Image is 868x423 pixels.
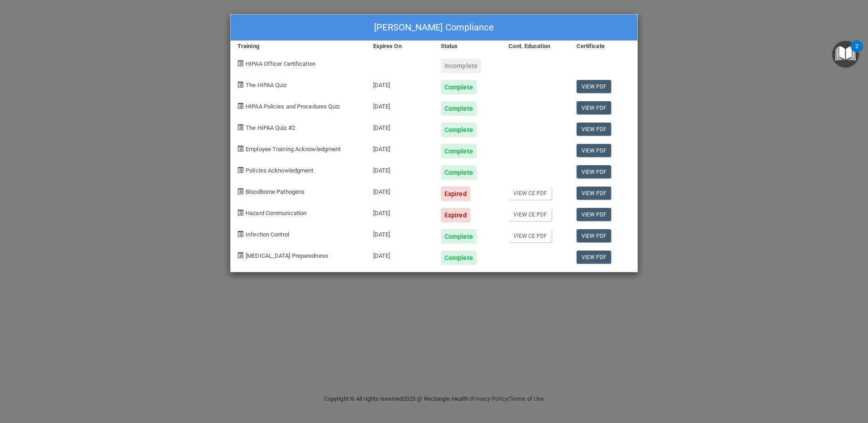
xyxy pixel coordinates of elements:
[577,101,612,114] a: View PDF
[502,41,569,52] div: Cont. Education
[366,201,434,222] div: [DATE]
[508,229,552,242] a: View CE PDF
[246,167,313,174] span: Policies Acknowledgment
[246,231,289,238] span: Infection Control
[441,229,477,244] div: Complete
[246,146,340,152] span: Employee Training Acknowledgment
[577,229,612,242] a: View PDF
[577,80,612,93] a: View PDF
[441,59,481,73] div: Incomplete
[855,46,858,58] div: 2
[366,94,434,116] div: [DATE]
[441,144,477,158] div: Complete
[577,251,612,264] a: View PDF
[366,41,434,52] div: Expires On
[246,103,340,110] span: HIPAA Policies and Procedures Quiz
[366,158,434,180] div: [DATE]
[366,116,434,137] div: [DATE]
[441,208,470,222] div: Expired
[366,73,434,94] div: [DATE]
[246,82,286,89] span: The HIPAA Quiz
[441,101,477,116] div: Complete
[508,208,552,221] a: View CE PDF
[577,144,612,157] a: View PDF
[508,187,552,200] a: View CE PDF
[441,165,477,180] div: Complete
[577,187,612,200] a: View PDF
[246,210,306,216] span: Hazard Communication
[246,252,328,259] span: [MEDICAL_DATA] Preparedness
[366,137,434,158] div: [DATE]
[231,15,637,41] div: [PERSON_NAME] Compliance
[366,244,434,265] div: [DATE]
[577,208,612,221] a: View PDF
[570,41,637,52] div: Certificate
[246,188,305,195] span: Bloodborne Pathogens
[577,165,612,178] a: View PDF
[366,222,434,244] div: [DATE]
[434,41,502,52] div: Status
[441,80,477,94] div: Complete
[577,123,612,136] a: View PDF
[832,41,859,68] button: Open Resource Center, 2 new notifications
[441,187,470,201] div: Expired
[231,41,366,52] div: Training
[441,123,477,137] div: Complete
[246,60,316,67] span: HIPAA Officer Certification
[441,251,477,265] div: Complete
[246,124,295,131] span: The HIPAA Quiz #2
[366,180,434,201] div: [DATE]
